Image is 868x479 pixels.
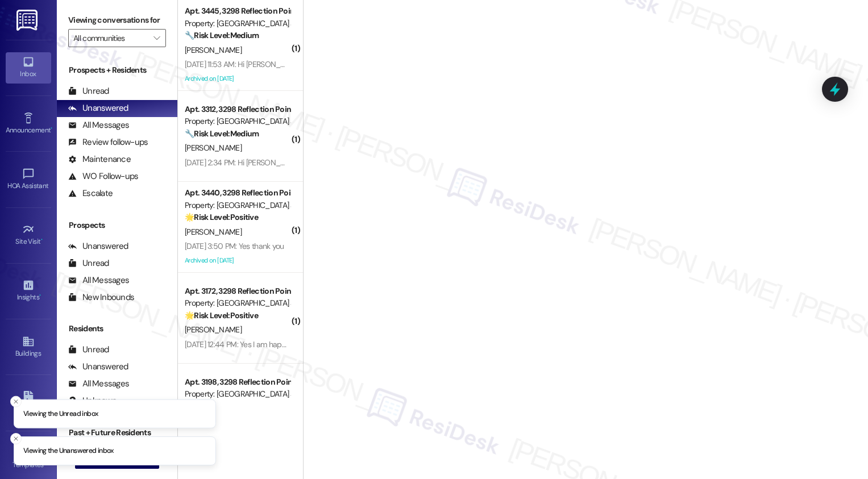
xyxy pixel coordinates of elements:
label: Viewing conversations for [68,11,166,29]
div: [DATE] 3:50 PM: Yes thank you [185,241,284,251]
div: Apt. 3172, 3298 Reflection Pointe [185,285,290,297]
span: • [39,291,41,299]
div: Residents [57,323,177,335]
div: Apt. 3312, 3298 Reflection Pointe [185,103,290,115]
input: All communities [73,29,148,47]
div: Review follow-ups [68,136,148,148]
div: Prospects + Residents [57,64,177,76]
div: Property: [GEOGRAPHIC_DATA] at [GEOGRAPHIC_DATA] [185,388,290,400]
div: Unanswered [68,102,128,114]
div: Unread [68,344,109,356]
div: Property: [GEOGRAPHIC_DATA] at [GEOGRAPHIC_DATA] [185,199,290,211]
strong: 🔧 Risk Level: Medium [185,30,259,40]
a: Site Visit • [6,220,51,251]
span: [PERSON_NAME] [185,143,242,153]
div: Archived on [DATE] [184,253,291,268]
div: Unread [68,85,109,97]
i:  [153,34,160,43]
span: • [51,124,52,132]
span: [PERSON_NAME] [185,227,242,237]
strong: 🌟 Risk Level: Positive [185,212,258,222]
div: Property: [GEOGRAPHIC_DATA] at [GEOGRAPHIC_DATA] [185,297,290,309]
div: Apt. 3445, 3298 Reflection Pointe [185,5,290,17]
a: Insights • [6,276,51,306]
div: [DATE] 11:53 AM: Hi [PERSON_NAME]! Checking in on the status of my dishwasher? [185,59,454,69]
div: Apt. 3440, 3298 Reflection Pointe [185,187,290,199]
div: Escalate [68,188,113,199]
div: All Messages [68,378,129,390]
strong: 🌟 Risk Level: Positive [185,310,258,320]
img: ResiDesk Logo [16,10,40,31]
div: Archived on [DATE] [184,72,291,86]
a: Inbox [6,52,51,83]
button: Close toast [10,395,22,407]
span: [PERSON_NAME] [185,324,242,335]
div: Unread [68,257,109,269]
div: All Messages [68,274,129,286]
div: Unanswered [68,240,128,252]
div: New Inbounds [68,291,134,303]
strong: 🔧 Risk Level: Medium [185,128,259,139]
span: • [41,236,43,244]
div: Property: [GEOGRAPHIC_DATA] at [GEOGRAPHIC_DATA] [185,115,290,127]
div: Property: [GEOGRAPHIC_DATA] at [GEOGRAPHIC_DATA] [185,18,290,30]
div: WO Follow-ups [68,170,138,182]
p: Viewing the Unanswered inbox [23,446,114,456]
span: [PERSON_NAME] [185,45,242,55]
div: Maintenance [68,153,131,165]
a: Buildings [6,332,51,363]
a: Leads [6,388,51,418]
div: Unanswered [68,361,128,373]
a: HOA Assistant [6,164,51,195]
div: Apt. 3198, 3298 Reflection Pointe [185,376,290,388]
div: Prospects [57,219,177,231]
p: Viewing the Unread inbox [23,409,98,419]
div: All Messages [68,119,129,131]
a: Templates • [6,443,51,474]
button: Close toast [10,433,22,444]
div: [DATE] 12:44 PM: Yes I am happy [185,339,290,349]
